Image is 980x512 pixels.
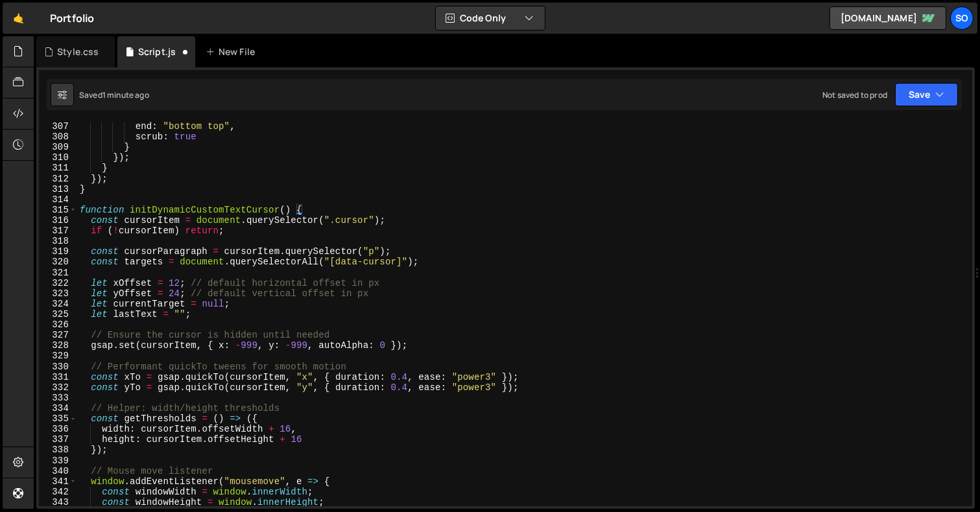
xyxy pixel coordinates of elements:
[39,142,77,152] div: 309
[39,424,77,434] div: 336
[39,288,77,299] div: 323
[39,215,77,226] div: 316
[39,205,77,215] div: 315
[79,89,149,100] div: Saved
[39,121,77,132] div: 307
[39,403,77,413] div: 334
[436,6,545,30] button: Code Only
[39,132,77,142] div: 308
[39,330,77,340] div: 327
[39,299,77,309] div: 324
[39,456,77,466] div: 339
[39,226,77,236] div: 317
[895,83,958,106] button: Save
[39,445,77,455] div: 338
[39,152,77,163] div: 310
[39,413,77,424] div: 335
[39,487,77,497] div: 342
[39,466,77,476] div: 340
[39,320,77,330] div: 326
[39,184,77,194] div: 313
[206,45,260,58] div: New File
[39,163,77,173] div: 311
[39,246,77,257] div: 319
[39,393,77,403] div: 333
[39,174,77,184] div: 312
[39,268,77,278] div: 321
[830,6,946,30] a: [DOMAIN_NAME]
[39,434,77,445] div: 337
[822,89,887,100] div: Not saved to prod
[950,6,974,30] a: SO
[39,340,77,351] div: 328
[39,382,77,393] div: 332
[102,89,149,100] div: 1 minute ago
[39,372,77,382] div: 331
[39,351,77,361] div: 329
[39,236,77,246] div: 318
[138,45,176,58] div: Script.js
[39,497,77,507] div: 343
[57,45,99,58] div: Style.css
[50,10,94,26] div: Portfolio
[39,278,77,288] div: 322
[39,257,77,267] div: 320
[39,362,77,372] div: 330
[39,309,77,320] div: 325
[3,3,34,34] a: 🤙
[39,194,77,205] div: 314
[39,476,77,487] div: 341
